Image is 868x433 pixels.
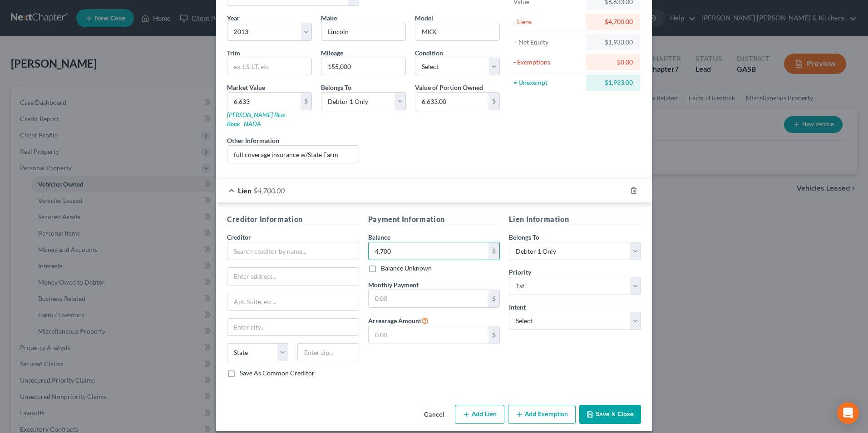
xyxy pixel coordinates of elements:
span: Creditor [227,233,251,241]
div: = Unexempt [513,78,582,87]
div: $ [301,93,311,110]
span: $4,700.00 [253,186,285,195]
button: Cancel [417,406,451,424]
input: ex. Nissan [321,23,405,40]
div: $1,933.00 [593,38,633,47]
div: = Net Equity [513,38,582,47]
label: Save As Common Creditor [240,369,315,378]
span: Make [321,14,337,22]
div: - Exemptions [513,58,582,67]
a: NADA [244,120,261,128]
button: Add Exemption [508,405,576,424]
input: Enter zip... [297,343,359,361]
input: 0.00 [369,290,489,307]
label: Arrearage Amount [368,315,429,326]
div: $ [488,242,499,260]
a: [PERSON_NAME] Blue Book [227,111,285,128]
div: Open Intercom Messenger [837,402,859,424]
label: Condition [415,48,443,58]
div: $0.00 [593,58,633,67]
div: $ [488,326,499,344]
input: (optional) [227,146,359,163]
div: $1,933.00 [593,78,633,87]
div: $4,700.00 [593,17,633,26]
h5: Creditor Information [227,214,359,225]
label: Mileage [321,48,343,58]
input: ex. LS, LT, etc [227,58,311,75]
label: Other Information [227,136,279,145]
label: Value of Portion Owned [415,83,483,92]
h5: Payment Information [368,214,500,225]
input: Apt, Suite, etc... [227,293,359,310]
div: - Liens [513,17,582,26]
label: Market Value [227,83,265,92]
input: 0.00 [369,242,489,260]
label: Balance Unknown [381,264,432,273]
input: 0.00 [415,93,488,110]
label: Balance [368,232,390,242]
label: Model [415,13,433,23]
input: Enter address... [227,268,359,285]
span: Belongs To [509,233,539,241]
div: $ [488,290,499,307]
label: Intent [509,302,526,312]
div: $ [488,93,499,110]
label: Year [227,13,240,23]
label: Trim [227,48,240,58]
button: Save & Close [579,405,641,424]
h5: Lien Information [509,214,641,225]
input: Enter city... [227,319,359,336]
span: Priority [509,268,531,276]
span: Lien [238,186,252,195]
button: Add Lien [455,405,504,424]
input: 0.00 [369,326,489,344]
input: -- [321,58,405,75]
span: Belongs To [321,84,351,91]
input: 0.00 [227,93,301,110]
label: Monthly Payment [368,280,419,290]
input: ex. Altima [415,23,499,40]
input: Search creditor by name... [227,242,359,260]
